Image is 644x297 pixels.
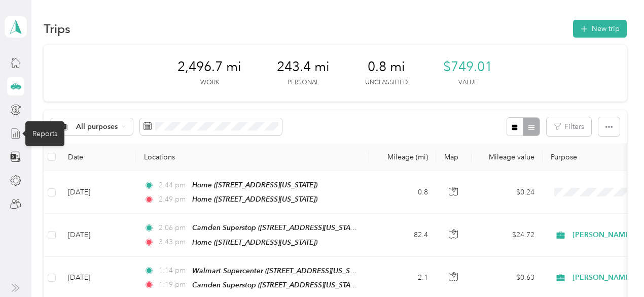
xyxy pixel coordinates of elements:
[60,143,136,171] th: Date
[277,59,330,75] span: 243.4 mi
[472,143,543,171] th: Mileage value
[60,171,136,214] td: [DATE]
[192,267,369,275] span: Walmart Supercenter ([STREET_ADDRESS][US_STATE])
[192,195,317,203] span: Home ([STREET_ADDRESS][US_STATE])
[192,181,317,189] span: Home ([STREET_ADDRESS][US_STATE])
[44,23,70,34] h1: Trips
[200,78,219,87] p: Work
[159,237,188,248] span: 3:43 pm
[436,143,472,171] th: Map
[159,279,188,290] span: 1:19 pm
[159,265,188,276] span: 1:14 pm
[458,78,478,87] p: Value
[159,194,188,205] span: 2:49 pm
[25,121,64,146] div: Reports
[547,117,591,136] button: Filters
[159,222,188,234] span: 2:06 pm
[573,20,627,38] button: New trip
[192,281,362,289] span: Camden Superstop ([STREET_ADDRESS][US_STATE])
[159,180,188,191] span: 2:44 pm
[288,78,319,87] p: Personal
[76,123,118,130] span: All purposes
[369,171,436,214] td: 0.8
[192,223,362,232] span: Camden Superstop ([STREET_ADDRESS][US_STATE])
[369,143,436,171] th: Mileage (mi)
[60,214,136,256] td: [DATE]
[587,240,644,297] iframe: Everlance-gr Chat Button Frame
[368,59,405,75] span: 0.8 mi
[369,214,436,256] td: 82.4
[472,171,543,214] td: $0.24
[472,214,543,256] td: $24.72
[136,143,369,171] th: Locations
[177,59,241,75] span: 2,496.7 mi
[192,238,317,246] span: Home ([STREET_ADDRESS][US_STATE])
[443,59,492,75] span: $749.01
[365,78,408,87] p: Unclassified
